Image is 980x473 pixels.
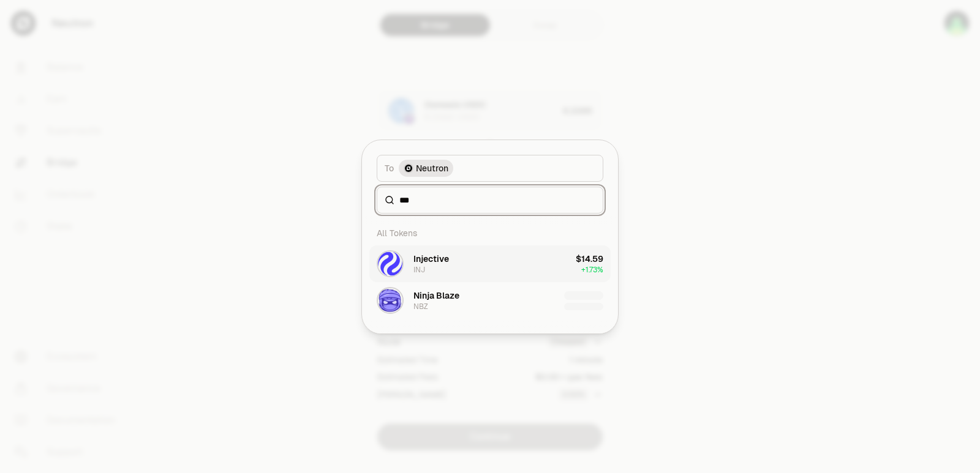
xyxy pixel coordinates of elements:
div: Ninja Blaze [413,289,459,302]
img: NBZ Logo [378,288,402,313]
span: + 1.73% [581,265,603,275]
img: Neutron Logo [405,165,412,172]
div: All Tokens [369,221,611,245]
button: ToNeutron LogoNeutron [377,155,603,182]
img: INJ Logo [378,251,402,276]
div: $14.59 [576,253,603,265]
button: INJ LogoInjectiveINJ$14.59+1.73% [369,245,611,282]
div: Injective [413,253,449,265]
button: NBZ LogoNinja BlazeNBZ [369,282,611,319]
span: Neutron [416,162,448,174]
span: To [385,162,394,174]
div: INJ [413,265,425,275]
div: NBZ [413,302,428,311]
